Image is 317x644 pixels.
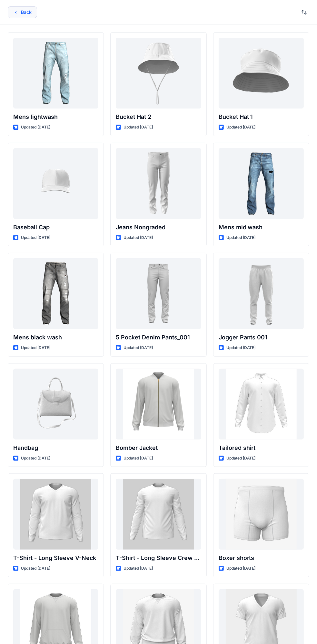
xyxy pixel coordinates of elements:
[219,443,304,452] p: Tailored shirt
[116,258,201,329] a: 5 Pocket Denim Pants_001
[124,124,153,131] p: Updated [DATE]
[219,38,304,109] a: Bucket Hat 1
[219,554,304,563] p: Boxer shorts
[21,345,50,351] p: Updated [DATE]
[116,333,201,342] p: 5 Pocket Denim Pants_001
[116,554,201,563] p: T-Shirt - Long Sleeve Crew Neck
[116,223,201,232] p: Jeans Nongraded
[124,455,153,462] p: Updated [DATE]
[219,479,304,550] a: Boxer shorts
[219,223,304,232] p: Mens mid wash
[226,455,256,462] p: Updated [DATE]
[116,148,201,219] a: Jeans Nongraded
[116,38,201,109] a: Bucket Hat 2
[13,223,98,232] p: Baseball Cap
[13,479,98,550] a: T-Shirt - Long Sleeve V-Neck
[226,124,256,131] p: Updated [DATE]
[219,258,304,329] a: Jogger Pants 001
[13,554,98,563] p: T-Shirt - Long Sleeve V-Neck
[21,565,50,572] p: Updated [DATE]
[13,148,98,219] a: Baseball Cap
[116,112,201,121] p: Bucket Hat 2
[13,38,98,109] a: Mens lightwash
[13,112,98,121] p: Mens lightwash
[13,258,98,329] a: Mens black wash
[226,234,256,241] p: Updated [DATE]
[116,443,201,452] p: Bomber Jacket
[21,124,50,131] p: Updated [DATE]
[226,345,256,351] p: Updated [DATE]
[219,148,304,219] a: Mens mid wash
[21,455,50,462] p: Updated [DATE]
[219,333,304,342] p: Jogger Pants 001
[219,369,304,440] a: Tailored shirt
[116,369,201,440] a: Bomber Jacket
[226,565,256,572] p: Updated [DATE]
[21,234,50,241] p: Updated [DATE]
[219,112,304,121] p: Bucket Hat 1
[13,333,98,342] p: Mens black wash
[13,443,98,452] p: Handbag
[8,6,37,18] button: Back
[124,345,153,351] p: Updated [DATE]
[13,369,98,440] a: Handbag
[124,234,153,241] p: Updated [DATE]
[116,479,201,550] a: T-Shirt - Long Sleeve Crew Neck
[124,565,153,572] p: Updated [DATE]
